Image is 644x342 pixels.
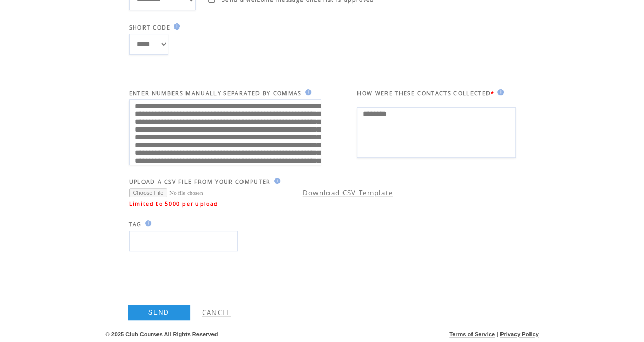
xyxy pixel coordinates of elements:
a: CANCEL [202,308,231,317]
img: help.gif [142,220,151,226]
img: help.gif [302,89,311,95]
img: help.gif [271,178,280,184]
a: Privacy Policy [500,331,539,337]
span: ENTER NUMBERS MANUALLY SEPARATED BY COMMAS [129,90,302,97]
span: TAG [129,221,142,228]
span: UPLOAD A CSV FILE FROM YOUR COMPUTER [129,178,271,186]
span: HOW WERE THESE CONTACTS COLLECTED [357,90,491,97]
a: Download CSV Template [303,188,393,197]
span: | [496,331,498,337]
a: Terms of Service [449,331,495,337]
span: SHORT CODE [129,24,170,31]
span: © 2025 Club Courses All Rights Reserved [106,331,218,337]
img: help.gif [170,23,180,30]
span: Limited to 5000 per upload [129,200,219,207]
img: help.gif [494,89,504,95]
a: SEND [128,305,190,320]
